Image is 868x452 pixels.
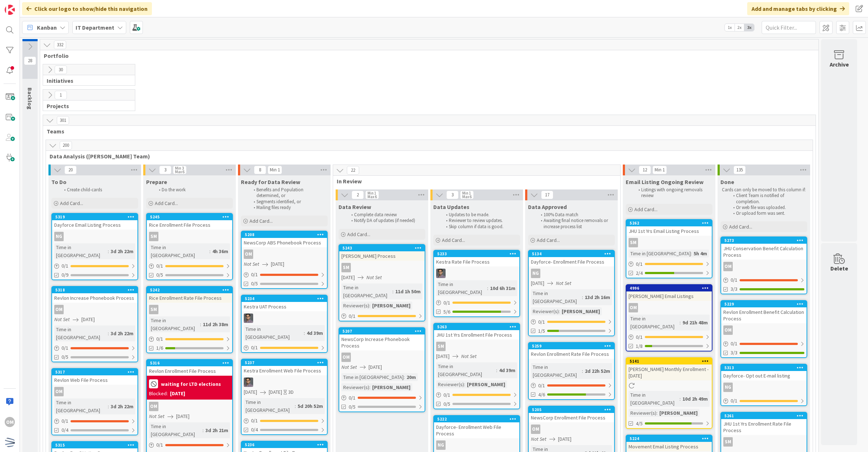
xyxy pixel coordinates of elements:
span: Data Updates [433,203,469,210]
div: 5319 [52,214,137,220]
b: IT Department [76,24,114,31]
span: 8 [254,166,266,174]
div: Time in [GEOGRAPHIC_DATA] [531,289,582,305]
span: : [691,250,692,257]
div: [PERSON_NAME] Process [339,251,425,261]
div: 5316 [150,361,232,366]
div: 5134Dayforce- Enrollment File Process [529,251,614,266]
span: To Do [51,178,67,186]
div: OM [244,250,253,259]
div: 11d 1h 50m [393,287,422,295]
div: JHU 1st Yrs Enrollment File Process [434,330,519,340]
div: Rice Enrollment File Process [147,220,232,230]
div: NewsCorp Increase Phonebook Process [339,334,425,350]
span: 0/9 [61,271,68,279]
div: Min 1 [462,191,471,195]
span: Data Approved [528,203,567,210]
span: 0 / 1 [251,344,258,351]
span: 3 [446,191,459,199]
span: Data Review [339,203,371,210]
span: Portfolio [44,52,809,59]
div: 5207NewsCorp Increase Phonebook Process [339,328,425,350]
div: [PERSON_NAME] [560,307,602,315]
div: 5242 [150,287,232,293]
span: [DATE] [341,274,355,281]
div: 5261 [721,413,807,419]
div: 5134 [532,251,614,256]
span: : [304,329,305,337]
div: 0/1 [242,343,327,352]
div: 13d 2h 16m [583,293,612,301]
div: Click our logo to show/hide this navigation [22,2,152,15]
div: Max 6 [367,195,377,199]
span: 0 / 1 [636,333,643,341]
div: 5318 [52,287,137,293]
li: Or upload form was sent. [729,210,806,216]
div: 5245 [147,214,232,220]
div: CS [434,269,519,278]
div: Time in [GEOGRAPHIC_DATA] [149,316,200,332]
span: Prepare [146,178,167,186]
div: 0/1 [339,393,425,402]
div: OM [723,325,733,335]
div: Max 6 [175,170,184,174]
span: 1 [55,91,67,99]
div: 5208 [245,232,327,237]
span: Data Analysis (Carin Team) [50,153,804,160]
li: Or web file was uploaded. [729,205,806,210]
span: Add Card... [537,237,560,243]
div: 5243[PERSON_NAME] Process [339,245,425,261]
li: Notify DA of updates (if needed) [347,218,424,223]
div: Revlon Enrollment File Process [147,366,232,376]
div: Reviewer(s) [531,307,559,315]
span: : [369,302,370,310]
span: In Review [337,178,611,185]
span: 200 [60,141,72,150]
div: 5237Kestra Enrollment Web File Process [242,359,327,375]
span: 0/5 [251,280,258,287]
div: 0/1 [242,270,327,279]
img: CS [244,314,253,323]
span: : [108,247,109,255]
span: Add Card... [250,218,273,224]
input: Quick Filter... [762,21,816,34]
div: Time in [GEOGRAPHIC_DATA] [244,325,304,341]
span: [DATE] [531,280,544,287]
div: OM [723,262,733,271]
div: OM [626,303,712,312]
div: 5263 [434,324,519,330]
div: 5222Dayforce- Enrollment Web File Process [434,416,519,438]
li: Benefits and Population determined, or [250,187,327,199]
div: SM [629,238,638,247]
li: Client Team is notified of completion. [729,193,806,205]
div: Max 6 [462,195,472,199]
div: 5273 [721,237,807,244]
span: 0/5 [61,353,68,361]
div: Time in [GEOGRAPHIC_DATA] [629,315,680,331]
div: 5h 4m [692,250,709,257]
div: Kestra Enrollment Web File Process [242,366,327,375]
span: 0 / 1 [636,260,643,268]
div: 5242 [147,287,232,293]
div: 0/1 [339,312,425,321]
li: Do the work [155,187,232,193]
span: 2 [352,191,364,199]
div: Min 1 [655,168,665,172]
li: Skip column if data is good. [442,224,519,230]
div: 5313 [724,365,807,370]
span: : [559,307,560,315]
span: : [582,293,583,301]
div: 5319Dayforce Email Listing Process [52,214,137,230]
span: [DATE] [436,353,450,360]
span: 0 / 1 [156,262,163,270]
li: Listings with ongoing removals review [634,187,711,199]
div: 5207 [339,328,425,334]
span: : [200,320,201,328]
div: Min 1 [367,191,376,195]
div: 0/1 [52,344,137,353]
div: 5229 [724,302,807,307]
div: SM [147,305,232,314]
span: Backlog [26,88,34,110]
div: NG [52,232,137,241]
span: 0 / 1 [443,299,450,307]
